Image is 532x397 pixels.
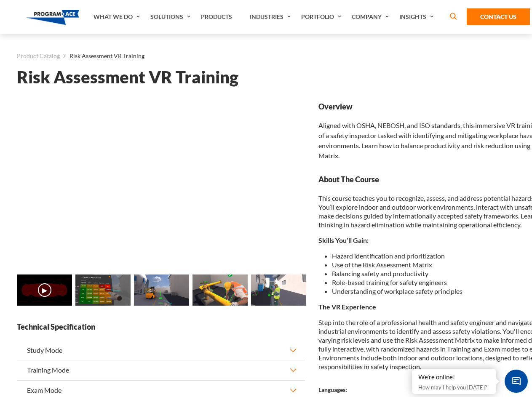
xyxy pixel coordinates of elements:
[418,382,490,392] p: How may I help you [DATE]?
[38,283,51,297] button: ▶
[134,274,189,306] img: Risk Assessment VR Training - Preview 2
[75,274,131,306] img: Risk Assessment VR Training - Preview 1
[17,360,305,380] button: Training Mode
[505,370,528,393] span: Chat Widget
[251,274,306,306] img: Risk Assessment VR Training - Preview 4
[17,322,305,332] strong: Technical Specification
[318,386,347,393] strong: Languages:
[26,10,80,25] img: Program-Ace
[17,274,72,306] img: Risk Assessment VR Training - Video 0
[17,101,305,264] iframe: Risk Assessment VR Training - Video 0
[17,51,60,61] a: Product Catalog
[60,51,144,61] li: Risk Assessment VR Training
[467,8,530,25] a: Contact Us
[418,373,490,381] div: We're online!
[17,341,305,360] button: Study Mode
[192,274,248,306] img: Risk Assessment VR Training - Preview 3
